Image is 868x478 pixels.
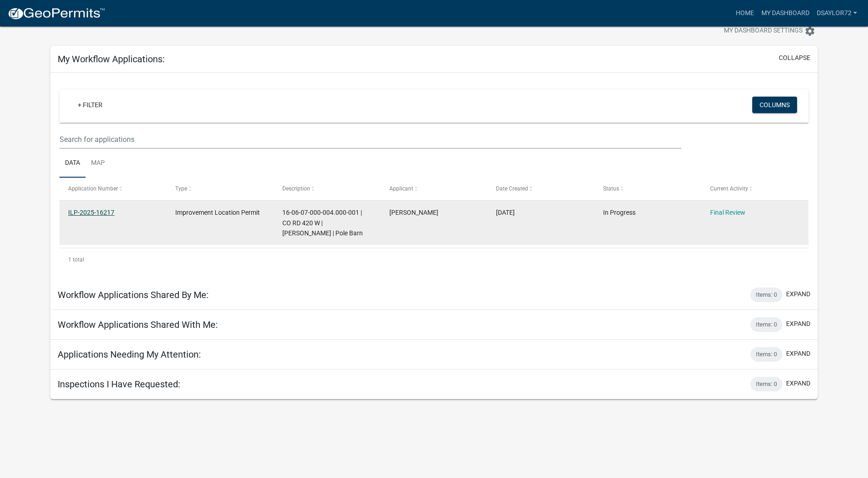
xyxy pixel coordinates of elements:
a: Final Review [710,209,745,216]
span: In Progress [603,209,636,216]
button: expand [786,379,810,388]
a: Home [732,5,758,22]
datatable-header-cell: Date Created [487,178,594,200]
datatable-header-cell: Applicant [380,178,487,200]
h5: Inspections I Have Requested: [58,379,180,390]
span: Type [175,185,187,192]
button: expand [786,349,810,358]
span: Description [282,185,310,192]
span: Status [603,185,619,192]
a: + Filter [70,97,110,113]
button: expand [786,319,810,329]
a: Dsaylor72 [813,5,861,22]
a: My Dashboard [758,5,813,22]
div: Items: 0 [750,377,782,391]
span: Application Number [68,185,118,192]
span: 09/08/2025 [496,209,515,216]
h5: My Workflow Applications: [58,54,165,65]
span: Darrell Saylor [389,209,438,216]
div: Items: 0 [750,317,782,332]
h5: Workflow Applications Shared With Me: [58,319,218,330]
h5: Workflow Applications Shared By Me: [58,289,209,300]
i: settings [804,26,815,37]
div: Items: 0 [750,288,782,302]
datatable-header-cell: Application Number [59,178,167,200]
h5: Applications Needing My Attention: [58,349,201,360]
datatable-header-cell: Type [167,178,274,200]
button: expand [786,289,810,299]
input: Search for applications [59,130,681,149]
span: Improvement Location Permit [175,209,260,216]
div: 1 total [59,248,809,271]
div: collapse [50,73,818,280]
span: Applicant [389,185,413,192]
button: Columns [752,97,797,113]
datatable-header-cell: Status [594,178,701,200]
div: Items: 0 [750,347,782,362]
a: Map [86,149,110,178]
datatable-header-cell: Description [274,178,381,200]
datatable-header-cell: Current Activity [701,178,809,200]
span: Current Activity [710,185,748,192]
button: My Dashboard Settingssettings [717,22,823,40]
span: Date Created [496,185,528,192]
a: ILP-2025-16217 [68,209,114,216]
span: My Dashboard Settings [724,26,803,37]
span: 16-06-07-000-004.000-001 | CO RD 420 W | Darrell Saylor | Pole Barn [282,209,363,237]
button: collapse [779,53,810,63]
a: Data [59,149,86,178]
